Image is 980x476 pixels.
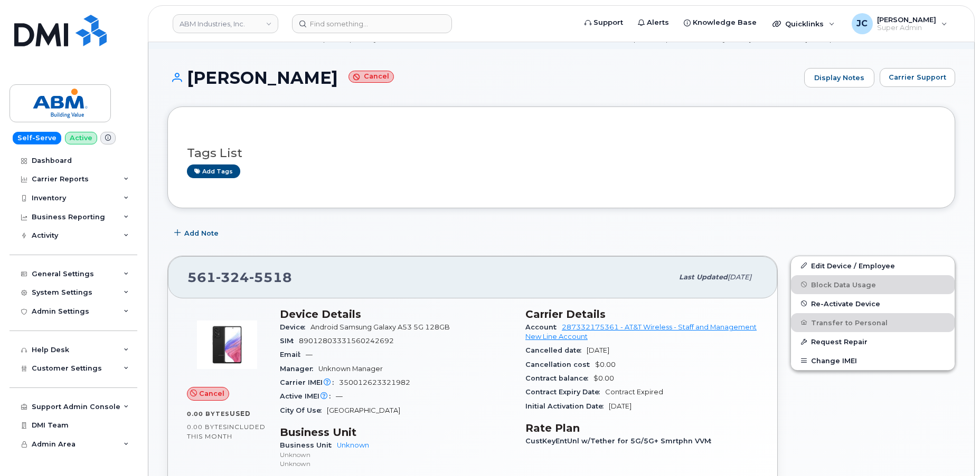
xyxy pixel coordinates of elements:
div: Jene Cook [844,13,955,34]
button: Request Repair [791,332,955,351]
span: CustKeyEntUnl w/Tether for 5G/5G+ Smrtphn VVM [525,437,717,445]
small: Cancel [348,71,394,83]
span: Android Samsung Galaxy A53 5G 128GB [310,323,450,331]
span: — [306,351,313,358]
a: Alerts [630,12,676,33]
span: 324 [216,269,249,285]
span: Cancelled date [525,346,587,354]
span: Alerts [647,17,669,28]
span: [DATE] [587,346,609,354]
span: $0.00 [593,374,614,382]
button: Change IMEI [791,351,955,370]
span: Support [593,17,623,28]
span: $0.00 [595,361,616,368]
span: Business Unit [280,441,337,449]
button: Add Note [167,224,228,243]
span: [PERSON_NAME] [877,15,936,24]
span: 0.00 Bytes [187,410,230,417]
button: Carrier Support [880,68,955,87]
a: Display Notes [804,68,874,88]
span: Active IMEI [280,392,336,400]
span: 89012803331560242692 [299,337,394,345]
span: included this month [187,423,266,440]
div: Quicklinks [765,13,842,34]
span: Account [525,323,562,331]
span: Quicklinks [785,20,824,28]
span: SIM [280,337,299,345]
span: Manager [280,365,318,373]
button: Re-Activate Device [791,294,955,313]
input: Find something... [292,14,452,33]
span: Contract balance [525,374,593,382]
span: 0.00 Bytes [187,423,227,431]
span: 561 [187,269,292,285]
span: Cancel [199,388,224,399]
p: Unknown [280,459,513,468]
span: Unknown Manager [318,365,383,373]
p: Unknown [280,450,513,459]
span: Add Note [184,228,219,238]
span: City Of Use [280,406,327,414]
span: Super Admin [877,24,936,32]
span: Device [280,323,310,331]
button: Block Data Usage [791,275,955,294]
a: Knowledge Base [676,12,764,33]
img: image20231002-3703462-kjv75p.jpeg [195,313,259,376]
span: Cancellation cost [525,361,595,368]
h1: [PERSON_NAME] [167,69,799,87]
span: Last updated [679,273,728,281]
h3: Business Unit [280,426,513,439]
span: JC [856,17,868,30]
span: [DATE] [728,273,751,281]
h3: Device Details [280,308,513,320]
a: Support [577,12,630,33]
span: Contract Expired [605,388,663,396]
span: Knowledge Base [693,17,757,28]
h3: Rate Plan [525,422,758,434]
a: Unknown [337,441,369,449]
button: Transfer to Personal [791,313,955,332]
a: ABM Industries, Inc. [173,14,278,33]
span: Carrier IMEI [280,378,339,386]
a: 287332175361 - AT&T Wireless - Staff and Management New Line Account [525,323,757,341]
span: — [336,392,343,400]
h3: Carrier Details [525,308,758,320]
span: Carrier Support [889,72,946,82]
span: 5518 [249,269,292,285]
span: 350012623321982 [339,378,410,386]
span: Email [280,351,306,358]
span: [DATE] [609,402,632,410]
span: Re-Activate Device [811,299,880,307]
a: Edit Device / Employee [791,256,955,275]
h3: Tags List [187,147,936,160]
a: Add tags [187,164,240,178]
span: Initial Activation Date [525,402,609,410]
span: [GEOGRAPHIC_DATA] [327,406,400,414]
span: used [230,410,251,417]
span: Contract Expiry Date [525,388,605,396]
